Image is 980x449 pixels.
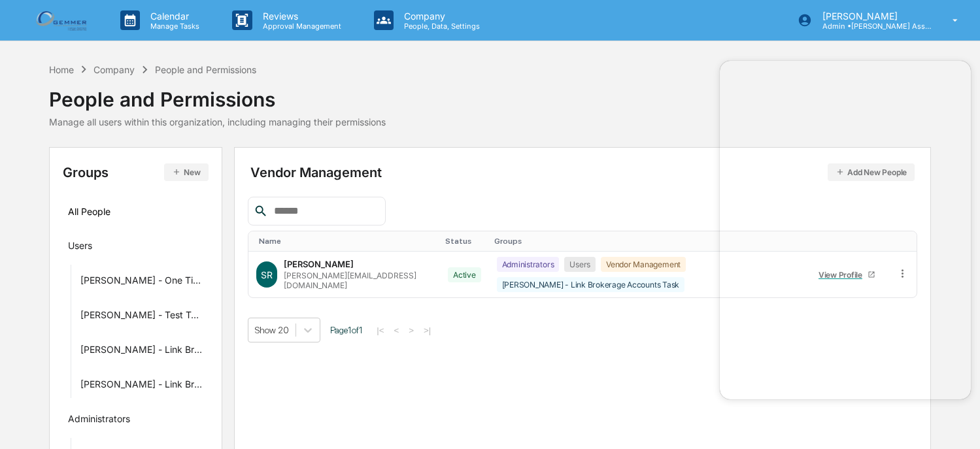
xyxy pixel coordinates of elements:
[49,116,386,127] div: Manage all users within this organization, including managing their permissions
[812,10,934,22] p: [PERSON_NAME]
[405,325,418,336] button: >
[31,7,94,33] img: logo
[373,325,388,336] button: |<
[252,22,348,31] p: Approval Management
[80,344,203,359] div: [PERSON_NAME] - Link Brokerage Accounts Task
[80,378,203,394] div: [PERSON_NAME] - Link Brokerage Accounts
[68,201,203,222] div: All People
[812,22,934,31] p: Admin • [PERSON_NAME] Asset Management
[140,10,206,22] p: Calendar
[390,325,403,336] button: <
[284,271,432,290] div: [PERSON_NAME][EMAIL_ADDRESS][DOMAIN_NAME]
[93,64,135,75] div: Company
[250,163,915,181] div: Vendor Management
[497,257,560,272] div: Administrators
[494,237,800,246] div: Toggle SortBy
[252,10,348,22] p: Reviews
[284,259,354,269] div: [PERSON_NAME]
[164,163,208,181] button: New
[63,163,209,181] div: Groups
[394,22,486,31] p: People, Data, Settings
[720,61,971,399] iframe: Customer support window
[259,237,435,246] div: Toggle SortBy
[261,269,273,280] span: SR
[938,406,973,441] iframe: Open customer support
[394,10,486,22] p: Company
[49,64,74,75] div: Home
[68,240,92,256] div: Users
[601,257,686,272] div: Vendor Management
[80,274,203,290] div: [PERSON_NAME] - One Time Task
[330,325,363,335] span: Page 1 of 1
[49,77,386,111] div: People and Permissions
[80,309,203,325] div: [PERSON_NAME] - Test Task
[445,237,484,246] div: Toggle SortBy
[140,22,206,31] p: Manage Tasks
[448,267,481,282] div: Active
[497,277,684,292] div: [PERSON_NAME] - Link Brokerage Accounts Task
[68,413,130,429] div: Administrators
[420,325,435,336] button: >|
[155,64,256,75] div: People and Permissions
[564,257,596,272] div: Users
